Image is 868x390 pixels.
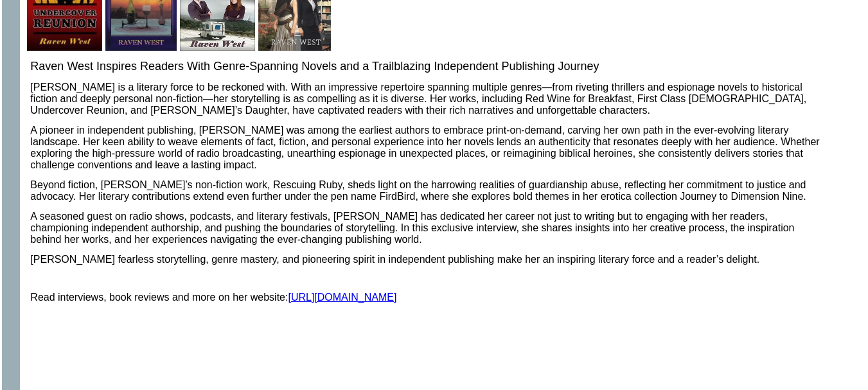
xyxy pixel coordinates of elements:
[30,211,794,245] span: A seasoned guest on radio shows, podcasts, and literary festivals, [PERSON_NAME] has dedicated he...
[30,82,806,116] span: [PERSON_NAME] is a literary force to be reckoned with. With an impressive repertoire spanning mul...
[30,179,806,202] span: Beyond fiction, [PERSON_NAME]’s non-fiction work, Rescuing Ruby, sheds light on the harrowing rea...
[30,125,819,170] span: A pioneer in independent publishing, [PERSON_NAME] was among the earliest authors to embrace prin...
[30,292,288,303] span: Read interviews, book reviews and more on her website:
[288,292,396,303] a: [URL][DOMAIN_NAME]
[30,254,759,265] span: [PERSON_NAME] fearless storytelling, genre mastery, and pioneering spirit in independent publishi...
[30,60,599,73] span: Raven West Inspires Readers With Genre-Spanning Novels and a Trailblazing Independent Publishing ...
